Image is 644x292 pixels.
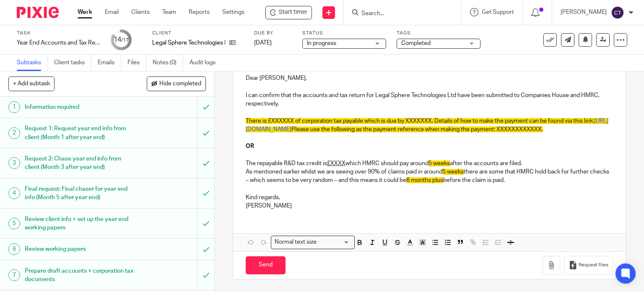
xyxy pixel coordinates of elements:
a: Clients [131,8,150,16]
h1: Prepare draft accounts + corporation tax documents [25,265,134,286]
h1: Request 1: Request year end info from client (Month 1 after year end) [25,122,134,144]
a: Settings [222,8,244,16]
label: Task [17,30,101,37]
h1: Final request: Final chaser for year end info (Month 5 after year end) [25,183,134,204]
label: Client [152,30,244,37]
span: Get Support [482,9,514,15]
div: 1 [8,101,20,113]
p: Legal Sphere Technologies Ltd [152,39,225,47]
span: Normal text size [273,238,319,247]
button: Request files [564,256,613,275]
h1: Review client info + set up the year end working papers [25,213,134,234]
strong: OR [246,143,254,149]
a: Work [78,8,92,16]
label: Due by [254,30,292,37]
u: £XXXX [327,160,345,166]
span: 5 weeks [442,169,464,175]
div: 4 [8,187,20,199]
a: Email [105,8,119,16]
a: Audit logs [190,55,222,71]
div: 14 [114,35,129,45]
span: 6 months plus [406,177,443,183]
input: Search [361,10,436,18]
h1: Review working papers [25,243,134,255]
div: Search for option [271,236,355,249]
button: Hide completed [147,76,206,91]
a: Notes (0) [153,55,183,71]
span: 5 weeks [428,160,450,166]
span: [DATE] [254,40,272,46]
span: Start timer [279,8,307,17]
input: Send [246,256,286,274]
p: Dear [PERSON_NAME], [246,74,613,82]
label: Status [302,30,386,37]
span: Hide completed [159,81,201,87]
p: As mentioned earlier whilst we are seeing over 90% of claims paid in around there are some that H... [246,168,613,185]
div: Year End Accounts and Tax Return [17,39,101,47]
div: 5 [8,218,20,229]
div: 7 [8,269,20,281]
p: I can confirm that the accounts and tax return for Legal Sphere Technologies Ltd have been submit... [246,91,613,108]
img: Pixie [17,7,59,18]
a: Reports [189,8,210,16]
p: [PERSON_NAME] [561,8,607,16]
span: Request files [579,262,608,268]
input: Search for option [319,238,350,247]
div: 6 [8,243,20,255]
p: The repayable R&D tax credit is which HMRC should pay around after the accounts are filed. [246,159,613,168]
a: Emails [98,55,121,71]
img: svg%3E [611,6,624,19]
div: 3 [8,157,20,169]
span: In progress [307,40,336,46]
span: There is £XXXXXX of corporation tax payable which is due by XXXXXXX. Details of how to make the p... [246,118,594,124]
a: Files [127,55,146,71]
label: Tags [397,30,480,37]
small: /17 [121,38,129,42]
div: Legal Sphere Technologies Ltd - Year End Accounts and Tax Return [265,6,312,19]
p: [PERSON_NAME] [246,202,613,210]
div: 2 [8,127,20,139]
a: Client tasks [54,55,91,71]
h1: Information required [25,101,134,113]
span: Completed [401,40,431,46]
span: Please use the following as the payment reference when making the payment: XXXXXXXXXXXX. [291,126,543,132]
p: Kind regards, [246,193,613,202]
a: Team [162,8,176,16]
button: + Add subtask [8,76,55,91]
a: Subtasks [17,55,48,71]
h1: Request 2: Chase year end info from client (Month 3 after year end) [25,153,134,174]
a: [URL][DOMAIN_NAME] [246,118,608,132]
